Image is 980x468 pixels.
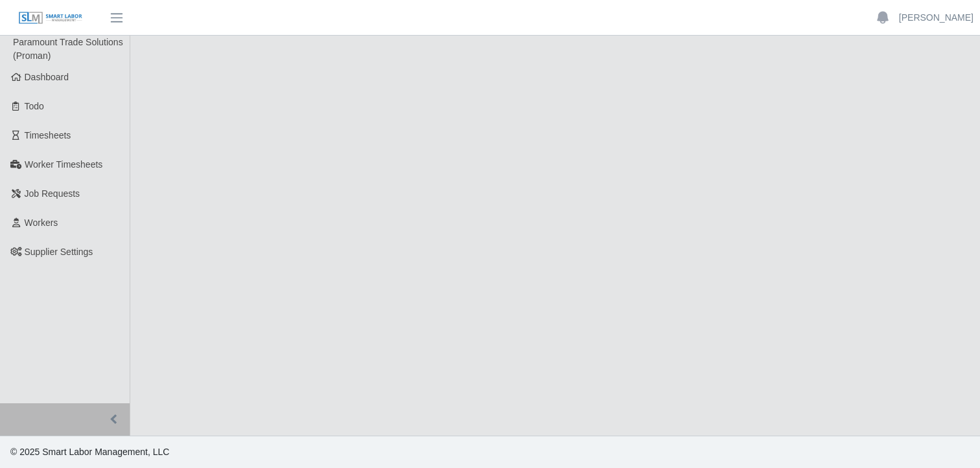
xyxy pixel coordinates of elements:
span: Timesheets [25,130,71,140]
span: Worker Timesheets [25,159,102,170]
span: © 2025 Smart Labor Management, LLC [10,447,169,457]
img: SLM Logo [18,11,83,25]
span: Paramount Trade Solutions (Proman) [13,37,123,61]
span: Todo [25,101,44,111]
span: Dashboard [25,72,69,82]
span: Job Requests [25,188,80,199]
span: Supplier Settings [25,247,93,257]
span: Workers [25,217,58,228]
a: [PERSON_NAME] [899,11,974,25]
